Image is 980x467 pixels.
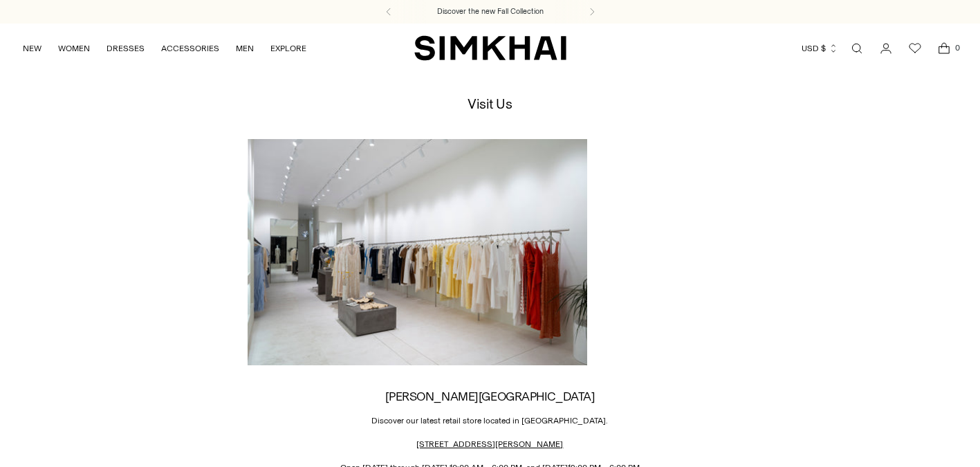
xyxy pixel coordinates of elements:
a: MEN [236,33,254,64]
p: Discover our latest retail store located in [GEOGRAPHIC_DATA]. [248,414,732,427]
a: WOMEN [58,33,90,64]
span: 0 [951,42,963,54]
a: Discover the new Fall Collection [437,6,544,17]
a: Open search modal [843,35,871,62]
button: USD $ [802,33,838,64]
h1: Visit Us [468,96,512,111]
a: [STREET_ADDRESS][PERSON_NAME] [416,439,563,449]
a: EXPLORE [270,33,306,64]
a: ACCESSORIES [161,33,219,64]
a: NEW [23,33,41,64]
a: Go to the account page [872,35,900,62]
h2: [PERSON_NAME][GEOGRAPHIC_DATA] [248,390,732,403]
a: Open cart modal [930,35,958,62]
a: SIMKHAI [414,35,566,62]
a: Wishlist [901,35,929,62]
a: DRESSES [107,33,145,64]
